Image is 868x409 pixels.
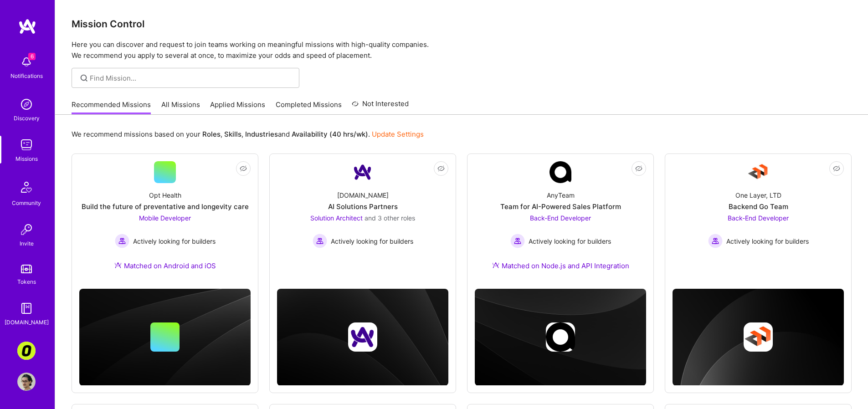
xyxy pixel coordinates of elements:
[114,261,216,271] div: Matched on Android and iOS
[115,234,129,248] img: Actively looking for builders
[833,165,840,172] i: icon EyeClosed
[240,165,247,172] i: icon EyeClosed
[352,98,409,115] a: Not Interested
[492,261,629,271] div: Matched on Node.js and API Integration
[673,161,844,270] a: Company LogoOne Layer, LTDBackend Go TeamBack-End Developer Actively looking for buildersActively...
[5,317,49,327] div: [DOMAIN_NAME]
[331,236,413,246] span: Actively looking for builders
[708,234,723,248] img: Actively looking for builders
[372,130,424,138] a: Update Settings
[348,322,377,352] img: Company logo
[437,165,445,172] i: icon EyeClosed
[17,277,36,286] div: Tokens
[12,198,41,208] div: Community
[313,234,327,248] img: Actively looking for builders
[530,214,591,222] span: Back-End Developer
[28,53,36,60] span: 6
[161,100,200,115] a: All Missions
[529,236,611,246] span: Actively looking for builders
[726,236,809,246] span: Actively looking for builders
[79,161,251,281] a: Opt HealthBuild the future of preventative and longevity careMobile Developer Actively looking fo...
[747,161,769,183] img: Company Logo
[133,236,216,246] span: Actively looking for builders
[139,214,191,222] span: Mobile Developer
[245,130,278,138] b: Industries
[17,373,36,391] img: User Avatar
[475,289,646,386] img: cover
[202,130,221,138] b: Roles
[328,202,398,211] div: AI Solutions Partners
[10,71,43,81] div: Notifications
[20,239,34,248] div: Invite
[72,129,424,139] p: We recommend missions based on your , , and .
[276,100,342,115] a: Completed Missions
[728,214,789,222] span: Back-End Developer
[546,322,575,352] img: Company logo
[292,130,368,138] b: Availability (40 hrs/wk)
[635,165,642,172] i: icon EyeClosed
[90,73,293,83] input: Find Mission...
[15,154,38,164] div: Missions
[735,190,781,200] div: One Layer, LTD
[550,161,571,183] img: Company Logo
[365,214,415,222] span: and 3 other roles
[17,299,36,317] img: guide book
[82,202,249,211] div: Build the future of preventative and longevity care
[15,373,38,391] a: User Avatar
[673,289,844,386] img: cover
[149,190,181,200] div: Opt Health
[72,18,852,30] h3: Mission Control
[277,289,448,386] img: cover
[21,265,32,273] img: tokens
[210,100,265,115] a: Applied Missions
[17,220,36,239] img: Invite
[17,95,36,113] img: discovery
[224,130,241,138] b: Skills
[79,73,89,83] i: icon SearchGrey
[310,214,363,222] span: Solution Architect
[114,261,122,269] img: Ateam Purple Icon
[337,190,389,200] div: [DOMAIN_NAME]
[72,39,852,61] p: Here you can discover and request to join teams working on meaningful missions with high-quality ...
[17,136,36,154] img: teamwork
[510,234,525,248] img: Actively looking for builders
[17,342,36,360] img: Corner3: Building an AI User Researcher
[18,18,36,35] img: logo
[72,100,151,115] a: Recommended Missions
[277,161,448,270] a: Company Logo[DOMAIN_NAME]AI Solutions PartnersSolution Architect and 3 other rolesActively lookin...
[744,322,773,352] img: Company logo
[475,161,646,281] a: Company LogoAnyTeamTeam for AI-Powered Sales PlatformBack-End Developer Actively looking for buil...
[352,161,374,183] img: Company Logo
[15,176,37,198] img: Community
[15,342,38,360] a: Corner3: Building an AI User Researcher
[547,190,575,200] div: AnyTeam
[17,53,36,71] img: bell
[729,202,788,211] div: Backend Go Team
[14,113,40,123] div: Discovery
[500,202,621,211] div: Team for AI-Powered Sales Platform
[79,289,251,386] img: cover
[492,261,499,269] img: Ateam Purple Icon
